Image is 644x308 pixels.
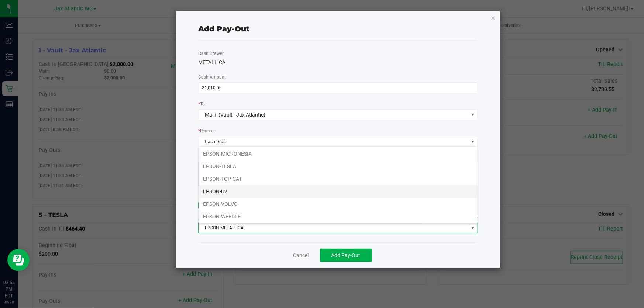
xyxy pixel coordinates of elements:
[198,23,249,34] div: Add Pay-Out
[198,101,205,107] label: To
[7,249,30,271] iframe: Resource center
[219,112,266,118] span: (Vault - Jax Atlantic)
[199,210,478,223] li: EPSON-WEEDLE
[199,148,478,160] li: EPSON-MICRONESIA
[199,160,478,173] li: EPSON-TESLA
[205,112,217,118] span: Main
[199,198,478,210] li: EPSON-VOLVO
[199,185,478,198] li: EPSON-U2
[331,252,361,258] span: Add Pay-Out
[198,75,226,80] span: Cash Amount
[198,59,478,66] div: METALLICA
[198,50,224,57] label: Cash Drawer
[199,136,468,147] span: Cash Drop
[293,252,309,259] a: Cancel
[198,128,215,134] label: Reason
[199,173,478,185] li: EPSON-TOP-CAT
[199,223,468,233] span: EPSON-METALLICA
[320,249,372,262] button: Add Pay-Out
